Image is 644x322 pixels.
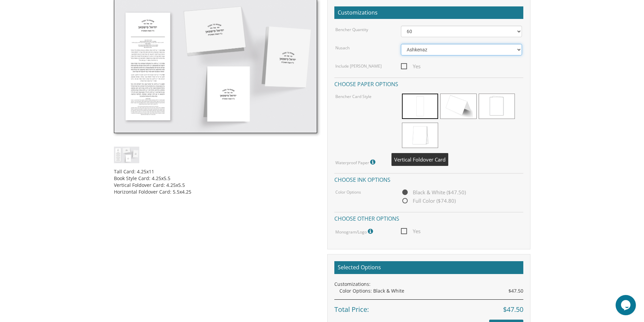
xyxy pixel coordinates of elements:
[335,158,377,167] label: Waterproof Paper
[339,288,523,294] div: Color Options: Black & White
[508,288,523,294] span: $47.50
[334,77,523,89] h4: Choose paper options
[503,305,523,315] span: $47.50
[401,197,456,205] span: Full Color ($74.80)
[335,45,350,51] label: Nusach
[401,227,421,236] span: Yes
[334,299,523,315] div: Total Price:
[334,212,523,224] h4: Choose other options
[401,188,466,197] span: Black & White ($47.50)
[335,189,361,195] label: Color Options
[401,158,441,166] span: Yes ($18.00)
[335,94,372,99] label: Bencher Card Style
[335,27,368,32] label: Bencher Quantity
[335,227,375,236] label: Monogram/Logo
[114,163,317,195] div: Tall Card: 4.25x11 Book Style Card: 4.25x5.5 Vertical Foldover Card: 4.25x5.5 Horizontal Foldover...
[334,173,523,185] h4: Choose ink options
[334,6,523,19] h2: Customizations
[616,295,637,315] iframe: chat widget
[335,63,382,69] label: Include [PERSON_NAME]
[334,261,523,274] h2: Selected Options
[334,281,523,288] div: Customizations:
[401,62,421,71] span: Yes
[114,147,139,163] img: cbstyle8.jpg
